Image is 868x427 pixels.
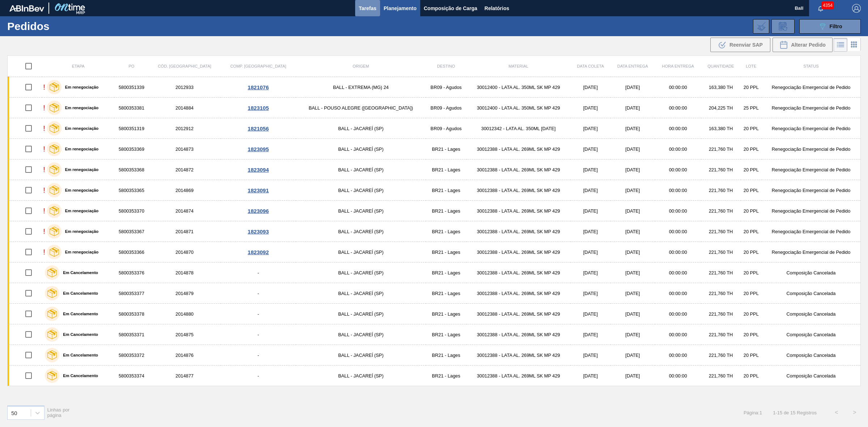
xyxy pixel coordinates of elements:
[570,139,610,159] td: [DATE]
[570,180,610,201] td: [DATE]
[847,38,861,52] div: Visão em Cards
[744,410,762,415] span: Página : 1
[230,64,286,68] span: Comp. [GEOGRAPHIC_DATA]
[741,180,762,201] td: 20 PPL
[7,22,119,30] h1: Pedidos
[114,221,148,242] td: 5800353367
[570,201,610,221] td: [DATE]
[149,304,221,324] td: 2014880
[59,373,98,378] label: Em Cancelamento
[114,283,148,304] td: 5800353377
[72,64,85,68] span: Etapa
[149,180,221,201] td: 2014869
[222,229,295,235] div: 1823093
[296,139,426,159] td: BALL - JACAREÍ (SP)
[43,83,45,91] div: !
[762,180,860,201] td: Renegociação Emergencial de Pedido
[467,180,571,201] td: 30012388 - LATA AL. 269ML SK MP 429
[296,324,426,345] td: BALL - JACAREÍ (SP)
[701,304,741,324] td: 221,760 TH
[610,262,655,283] td: [DATE]
[43,248,45,256] div: !
[762,366,860,386] td: Composição Cancelada
[467,283,571,304] td: 30012388 - LATA AL. 269ML SK MP 429
[296,242,426,262] td: BALL - JACAREÍ (SP)
[834,38,847,52] div: Visão em Lista
[741,221,762,242] td: 20 PPL
[8,283,861,304] a: Em Cancelamento58003533772014879-BALL - JACAREÍ (SP)BR21 - Lages30012388 - LATA AL. 269ML SK MP 4...
[424,4,477,13] span: Composição de Carga
[61,167,99,172] label: Em renegociação
[791,42,826,48] span: Alterar Pedido
[467,366,571,386] td: 30012388 - LATA AL. 269ML SK MP 429
[741,283,762,304] td: 20 PPL
[8,262,861,283] a: Em Cancelamento58003533762014878-BALL - JACAREÍ (SP)BR21 - Lages30012388 - LATA AL. 269ML SK MP 4...
[741,139,762,159] td: 20 PPL
[59,332,98,337] label: Em Cancelamento
[729,42,763,48] span: Reenviar SAP
[296,345,426,366] td: BALL - JACAREÍ (SP)
[9,5,44,12] img: TNhmsLtSVTkK8tSr43FrP2fwEKptu5GPRR3wAAAABJRU5ErkJggg==
[701,139,741,159] td: 221,760 TH
[426,283,466,304] td: BR21 - Lages
[762,139,860,159] td: Renegociação Emergencial de Pedido
[662,64,694,68] span: Hora Entrega
[762,304,860,324] td: Composição Cancelada
[741,118,762,139] td: 20 PPL
[222,125,295,132] div: 1821056
[114,180,148,201] td: 5800353365
[741,98,762,118] td: 25 PPL
[128,64,134,68] span: PO
[296,221,426,242] td: BALL - JACAREÍ (SP)
[610,304,655,324] td: [DATE]
[852,4,861,13] img: Logout
[821,1,834,9] span: 4354
[610,221,655,242] td: [DATE]
[655,283,701,304] td: 00:00:00
[570,159,610,180] td: [DATE]
[746,64,756,68] span: Lote
[570,77,610,98] td: [DATE]
[655,98,701,118] td: 00:00:00
[467,139,571,159] td: 30012388 - LATA AL. 269ML SK MP 429
[8,77,861,98] a: !Em renegociação58003513392012933BALL - EXTREMA (MG) 24BR09 - Agudos30012400 - LATA AL. 350ML SK ...
[222,84,295,90] div: 1821076
[426,98,466,118] td: BR09 - Agudos
[762,262,860,283] td: Composição Cancelada
[43,227,45,236] div: !
[701,262,741,283] td: 221,760 TH
[467,221,571,242] td: 30012388 - LATA AL. 269ML SK MP 429
[655,262,701,283] td: 00:00:00
[8,324,861,345] a: Em Cancelamento58003533712014875-BALL - JACAREÍ (SP)BR21 - Lages30012388 - LATA AL. 269ML SK MP 4...
[570,283,610,304] td: [DATE]
[467,98,571,118] td: 30012400 - LATA AL. 350ML SK MP 429
[296,201,426,221] td: BALL - JACAREÍ (SP)
[149,221,221,242] td: 2014871
[426,345,466,366] td: BR21 - Lages
[437,64,455,68] span: Destino
[221,366,296,386] td: -
[426,139,466,159] td: BR21 - Lages
[467,159,571,180] td: 30012388 - LATA AL. 269ML SK MP 429
[43,166,45,174] div: !
[710,38,770,52] div: Reenviar SAP
[762,201,860,221] td: Renegociação Emergencial de Pedido
[655,180,701,201] td: 00:00:00
[114,139,148,159] td: 5800353369
[114,242,148,262] td: 5800353366
[149,118,221,139] td: 2012912
[296,118,426,139] td: BALL - JACAREÍ (SP)
[701,159,741,180] td: 221,760 TH
[384,4,417,13] span: Planejamento
[359,4,376,13] span: Tarefas
[827,403,846,422] button: <
[8,221,861,242] a: !Em renegociação58003533672014871BALL - JACAREÍ (SP)BR21 - Lages30012388 - LATA AL. 269ML SK MP 4...
[701,221,741,242] td: 221,760 TH
[741,262,762,283] td: 20 PPL
[61,250,99,254] label: Em renegociação
[610,118,655,139] td: [DATE]
[701,118,741,139] td: 163,380 TH
[762,118,860,139] td: Renegociação Emergencial de Pedido
[59,270,98,275] label: Em Cancelamento
[701,242,741,262] td: 221,760 TH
